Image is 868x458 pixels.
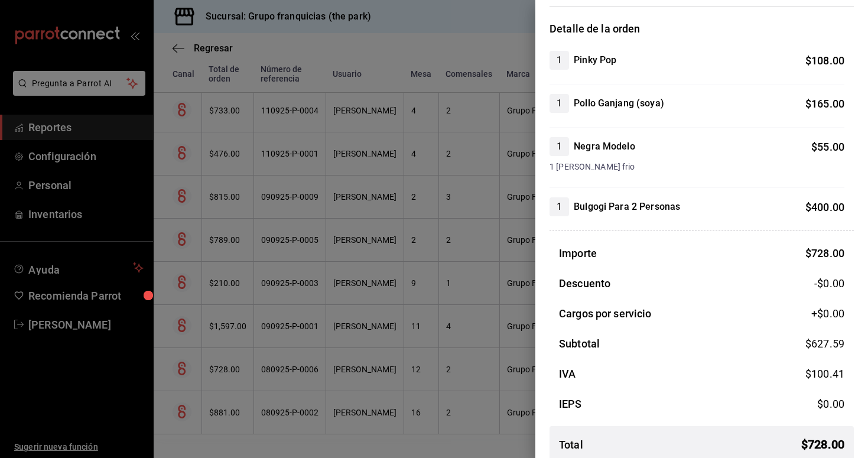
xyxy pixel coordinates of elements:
span: $ 100.41 [805,368,844,380]
span: $ 0.00 [817,398,844,410]
span: -$0.00 [814,275,844,291]
span: +$ 0.00 [811,306,844,321]
span: $ 400.00 [805,201,844,213]
span: 1 [550,53,569,67]
h3: Importe [559,245,597,261]
span: $ 108.00 [805,54,844,67]
h4: Negra Modelo [574,139,635,154]
h3: Cargos por servicio [559,306,652,321]
span: 1 [PERSON_NAME] frio [550,161,844,173]
h4: Bulgogi Para 2 Personas [574,200,680,214]
h4: Pollo Ganjang (soya) [574,96,664,111]
span: 1 [550,139,569,154]
span: $ 165.00 [805,98,844,110]
span: 1 [550,96,569,111]
span: $ 627.59 [805,337,844,350]
h3: IVA [559,366,576,382]
h3: Subtotal [559,336,600,352]
h4: Pinky Pop [574,53,616,67]
span: $ 55.00 [811,141,844,153]
span: $ 728.00 [805,247,844,259]
h3: Detalle de la orden [550,21,854,37]
h3: Descuento [559,275,610,291]
span: $ 728.00 [801,436,844,453]
span: 1 [550,200,569,214]
h3: Total [559,437,583,453]
h3: IEPS [559,396,582,412]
